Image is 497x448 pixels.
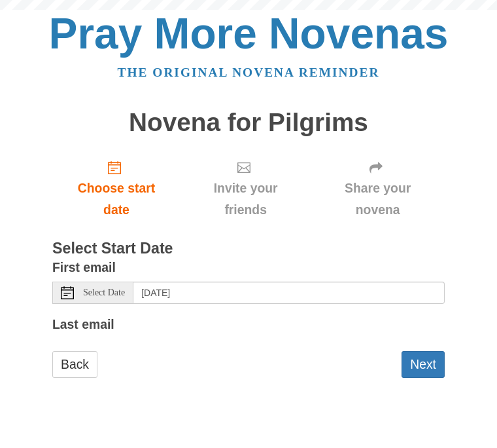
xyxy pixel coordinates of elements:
span: Choose start date [65,177,167,221]
a: The original novena reminder [118,65,380,79]
span: Select Date [83,288,125,297]
span: Share your novena [324,177,432,221]
div: Click "Next" to confirm your start date first. [180,149,311,227]
a: Choose start date [52,149,180,227]
span: Invite your friends [194,177,298,221]
a: Back [52,351,97,378]
button: Next [402,351,445,378]
label: First email [52,257,116,278]
a: Pray More Novenas [49,9,449,58]
label: Last email [52,314,114,335]
div: Click "Next" to confirm your start date first. [311,149,445,227]
h1: Novena for Pilgrims [52,109,445,137]
h3: Select Start Date [52,240,445,257]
